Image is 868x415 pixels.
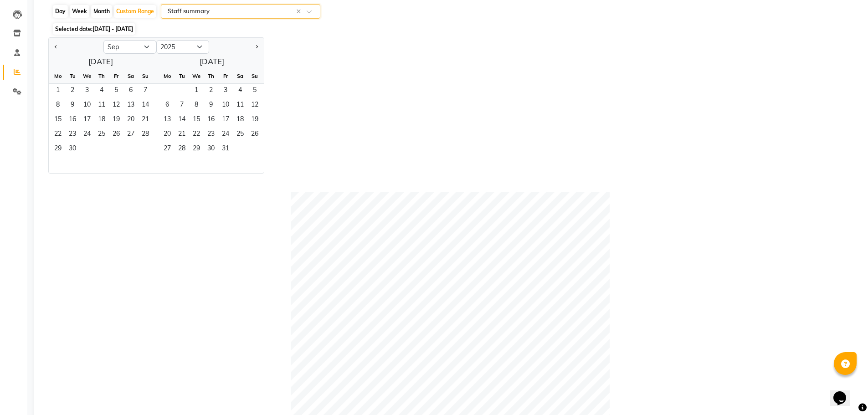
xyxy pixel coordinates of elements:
div: Su [247,69,262,83]
span: 6 [123,84,138,98]
div: Sunday, October 19, 2025 [247,113,262,128]
span: 9 [65,98,80,113]
span: 19 [109,113,123,128]
div: Monday, October 20, 2025 [160,128,175,142]
span: 2 [204,84,218,98]
div: Friday, October 3, 2025 [218,84,233,98]
span: 24 [80,128,94,142]
span: 16 [65,113,80,128]
div: Sunday, September 28, 2025 [138,128,153,142]
span: 12 [247,98,262,113]
span: 5 [109,84,123,98]
div: Monday, September 1, 2025 [51,84,65,98]
span: 19 [247,113,262,128]
div: Tuesday, September 23, 2025 [65,128,80,142]
span: 30 [65,142,80,157]
span: 4 [94,84,109,98]
span: 20 [123,113,138,128]
div: Th [94,69,109,83]
div: Thursday, October 23, 2025 [204,128,218,142]
span: 7 [175,98,189,113]
div: Mo [160,69,175,83]
div: Saturday, October 18, 2025 [233,113,247,128]
div: Sunday, September 14, 2025 [138,98,153,113]
span: 28 [138,128,153,142]
div: Wednesday, September 10, 2025 [80,98,94,113]
span: 6 [160,98,175,113]
span: 17 [80,113,94,128]
div: Monday, September 29, 2025 [51,142,65,157]
span: 26 [109,128,123,142]
span: 15 [51,113,65,128]
div: Custom Range [114,5,156,18]
div: Thursday, October 30, 2025 [204,142,218,157]
select: Select month [103,40,156,54]
span: 8 [51,98,65,113]
div: Tuesday, September 9, 2025 [65,98,80,113]
div: Monday, October 13, 2025 [160,113,175,128]
span: 21 [138,113,153,128]
div: Th [204,69,218,83]
div: Friday, October 17, 2025 [218,113,233,128]
div: Friday, October 31, 2025 [218,142,233,157]
span: 23 [65,128,80,142]
div: Sunday, September 7, 2025 [138,84,153,98]
span: 18 [94,113,109,128]
span: 11 [233,98,247,113]
div: Sunday, October 5, 2025 [247,84,262,98]
div: Tu [175,69,189,83]
div: Wednesday, September 24, 2025 [80,128,94,142]
select: Select year [156,40,209,54]
div: Sunday, September 21, 2025 [138,113,153,128]
div: Wednesday, September 17, 2025 [80,113,94,128]
span: 13 [160,113,175,128]
div: Monday, September 15, 2025 [51,113,65,128]
span: 7 [138,84,153,98]
span: 26 [247,128,262,142]
div: Tuesday, September 16, 2025 [65,113,80,128]
span: 16 [204,113,218,128]
span: 31 [218,142,233,157]
span: 25 [94,128,109,142]
span: 30 [204,142,218,157]
div: Month [91,5,112,18]
div: Fr [109,69,123,83]
span: 1 [189,84,204,98]
div: Thursday, September 11, 2025 [94,98,109,113]
span: 14 [138,98,153,113]
div: Friday, September 5, 2025 [109,84,123,98]
span: 15 [189,113,204,128]
span: 22 [51,128,65,142]
div: Saturday, October 4, 2025 [233,84,247,98]
span: 3 [218,84,233,98]
div: Week [70,5,89,18]
div: Thursday, September 18, 2025 [94,113,109,128]
span: 23 [204,128,218,142]
div: Saturday, October 11, 2025 [233,98,247,113]
div: Saturday, September 20, 2025 [123,113,138,128]
span: Selected date: [53,23,135,35]
div: Saturday, October 25, 2025 [233,128,247,142]
div: Saturday, September 13, 2025 [123,98,138,113]
span: 25 [233,128,247,142]
div: Monday, September 22, 2025 [51,128,65,142]
div: Sunday, October 26, 2025 [247,128,262,142]
div: Monday, September 8, 2025 [51,98,65,113]
span: 1 [51,84,65,98]
div: Friday, October 24, 2025 [218,128,233,142]
span: 12 [109,98,123,113]
div: Saturday, September 27, 2025 [123,128,138,142]
div: Saturday, September 6, 2025 [123,84,138,98]
div: Wednesday, October 15, 2025 [189,113,204,128]
div: Wednesday, October 8, 2025 [189,98,204,113]
div: Sa [123,69,138,83]
span: 21 [175,128,189,142]
span: 11 [94,98,109,113]
span: 27 [123,128,138,142]
div: Friday, September 12, 2025 [109,98,123,113]
span: 4 [233,84,247,98]
button: Next month [253,40,260,54]
div: We [189,69,204,83]
div: Thursday, October 2, 2025 [204,84,218,98]
div: Tu [65,69,80,83]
